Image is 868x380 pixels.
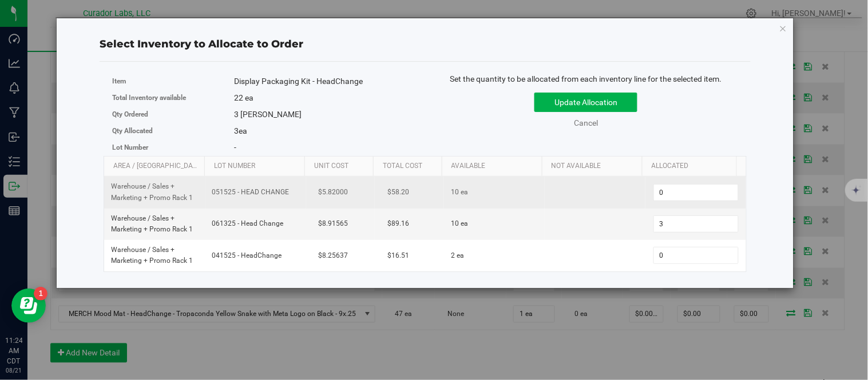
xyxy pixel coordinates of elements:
span: 3 [234,126,239,135]
input: 0 [654,247,738,263]
span: 10 ea [451,187,468,198]
span: $16.51 [382,247,415,264]
span: 051525 - HEAD CHANGE [212,187,299,198]
label: Total Inventory available [112,93,234,103]
span: 22 ea [234,93,253,102]
span: 2 ea [451,250,464,261]
div: Select Inventory to Allocate to Order [100,37,751,52]
label: Qty Ordered [112,109,234,119]
span: $8.91565 [313,215,354,232]
span: Warehouse / Sales + Marketing + Promo Rack 1 [111,245,198,266]
a: Unit Cost [314,162,369,171]
span: Warehouse / Sales + Marketing + Promo Rack 1 [111,213,198,235]
span: [PERSON_NAME] [240,110,302,119]
a: Not Available [552,162,638,171]
a: Cancel [574,118,598,127]
label: Item [112,76,234,86]
span: $5.82000 [313,184,354,201]
label: Lot Number [112,142,234,153]
iframe: Resource center unread badge [34,287,47,301]
span: $89.16 [382,215,415,232]
a: Available [451,162,538,171]
span: $8.25637 [313,247,354,264]
span: Warehouse / Sales + Marketing + Promo Rack 1 [111,181,198,203]
span: 041525 - HeadChange [212,250,299,261]
input: 0 [654,185,738,201]
span: ea [234,126,247,135]
a: Area / [GEOGRAPHIC_DATA] [113,162,200,171]
div: Display Packaging Kit - HeadChange [234,75,417,87]
span: 10 ea [451,218,468,229]
span: $58.20 [382,184,415,201]
a: Total Cost [383,162,438,171]
input: 3 [654,216,738,232]
button: Update Allocation [534,93,637,112]
span: Set the quantity to be allocated from each inventory line for the selected item. [450,74,722,83]
a: Lot Number [214,162,300,171]
span: 3 [234,110,239,119]
span: - [234,143,236,152]
a: Allocated [652,162,738,171]
span: 061325 - Head Change [212,218,299,229]
label: Qty Allocated [112,126,234,136]
iframe: Resource center [11,289,46,323]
